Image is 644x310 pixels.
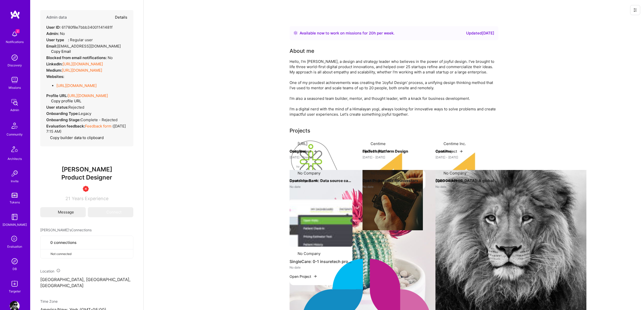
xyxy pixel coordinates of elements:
[371,141,386,146] div: Centime
[435,178,498,184] h4: [GEOGRAPHIC_DATA]: A global translation platform
[62,68,102,73] a: [URL][DOMAIN_NAME]
[435,149,463,154] button: Open Project
[363,184,425,189] div: No date
[46,136,50,140] i: icon Copy
[290,274,317,279] button: Open Project
[313,179,317,183] img: arrow-right
[10,29,20,39] img: bell
[290,178,352,184] h4: Deutsche Bank: Data source catalog
[79,111,91,116] span: legacy
[10,212,20,222] img: guide book
[290,199,352,247] img: SingleCare: 0-1 insuretech product
[88,207,133,217] button: Connect
[363,155,425,160] div: [DATE] - [DATE]
[46,44,57,49] strong: Email:
[386,179,390,183] img: arrow-right
[10,168,20,179] img: Invite
[6,39,24,45] div: Notifications
[7,244,22,249] div: Evaluation
[40,166,133,173] span: [PERSON_NAME]
[40,277,133,289] p: [GEOGRAPHIC_DATA], [GEOGRAPHIC_DATA], [GEOGRAPHIC_DATA]
[46,74,64,79] strong: Websites:
[83,186,89,192] img: Unqualified
[46,117,80,122] strong: Onboarding Stage:
[290,141,340,191] img: Company logo
[46,15,67,20] h4: Admin data
[298,251,320,256] div: No Company
[12,193,18,198] img: tokens
[115,10,127,25] button: Details
[46,25,61,30] strong: User ID:
[298,170,320,176] div: No Company
[40,236,133,258] button: 0 connectionsNot connected
[459,149,463,153] img: arrow-right
[435,155,498,160] div: [DATE] - [DATE]
[51,251,71,256] span: Not connected
[363,148,425,155] h4: FinTech Platform Design
[290,258,352,265] h4: SingleCare: 0-1 insuretech product
[290,184,352,189] div: No date
[369,31,374,35] span: 20
[52,210,56,214] i: icon Mail
[10,256,20,266] img: Admin Search
[13,266,17,272] div: DB
[8,156,22,161] div: Architects
[47,49,71,54] button: Copy Email
[10,97,20,107] img: admin teamwork
[444,170,466,176] div: No Company
[68,93,108,98] a: [URL][DOMAIN_NAME]
[46,123,127,134] div: ( [DATE] 7:15 AM )
[435,141,486,191] img: Company logo
[40,207,86,217] button: Message
[10,279,20,289] img: Skill Targeter
[46,124,85,128] strong: Evaluation feedback:
[46,93,68,98] strong: Profile URL:
[290,265,352,270] div: No date
[7,132,23,137] div: Community
[16,29,20,33] span: 2
[10,234,19,244] i: icon SelectionTeam
[61,174,112,181] span: Product Designer
[40,299,58,303] span: Time Zone
[9,120,21,132] img: Community
[9,144,21,156] img: Architects
[300,30,394,36] div: Available now to work on missions for h per week .
[10,200,20,205] div: Tokens
[363,141,413,191] img: Company logo
[9,289,21,294] div: Targeter
[63,62,103,66] a: [URL][DOMAIN_NAME]
[290,47,314,55] div: About me
[45,252,49,256] i: icon CloseGray
[46,25,112,30] div: 61780f8e7bbb34001141481f
[298,141,307,146] div: [URL]
[72,196,108,201] span: Years Experience
[46,62,63,66] strong: LinkedIn:
[386,149,390,153] img: arrow-right
[47,99,51,103] i: icon Copy
[444,141,466,146] div: Centime Inc.
[363,178,390,183] button: Open Project
[290,178,317,183] button: Open Project
[45,241,48,244] i: icon Collaborator
[46,37,93,42] div: Regular user
[11,179,19,184] div: Invite
[46,55,108,60] strong: Blocked from email notifications:
[10,10,20,19] img: logo
[10,53,20,63] img: discovery
[46,31,65,36] div: No
[371,170,393,176] div: No Company
[85,124,111,128] a: Feedback form
[56,83,97,88] a: [URL][DOMAIN_NAME]
[50,240,76,245] span: 0 connections
[47,98,81,104] button: Copy profile URL
[80,117,117,122] span: Complete - Rejected
[46,68,62,73] strong: Medium:
[57,44,121,49] span: [EMAIL_ADDRESS][DOMAIN_NAME]
[46,105,68,110] strong: User status:
[459,179,463,183] img: arrow-right
[290,148,352,155] h4: Outglow
[363,178,425,184] h4: [DATE]: A Netflix for investors
[3,222,27,227] div: [DOMAIN_NAME]
[40,269,133,274] div: Location
[46,135,104,140] button: Copy builder data to clipboard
